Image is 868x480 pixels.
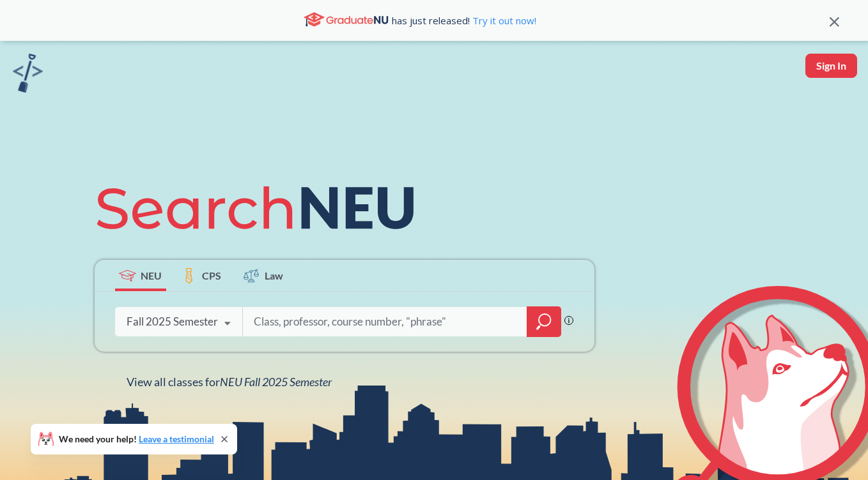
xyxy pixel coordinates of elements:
a: sandbox logo [13,54,43,96]
a: Try it out now! [470,14,536,27]
div: Fall 2025 Semester [127,315,218,329]
span: NEU [141,268,162,283]
span: CPS [202,268,221,283]
span: View all classes for [127,375,332,389]
span: NEU Fall 2025 Semester [220,375,332,389]
button: Sign In [805,54,857,78]
svg: magnifying glass [536,313,552,331]
img: sandbox logo [13,54,43,93]
div: magnifying glass [527,306,561,337]
a: Leave a testimonial [139,433,214,444]
span: Law [265,268,283,283]
input: Class, professor, course number, "phrase" [252,308,518,335]
span: We need your help! [59,435,214,444]
span: has just released! [392,13,536,27]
